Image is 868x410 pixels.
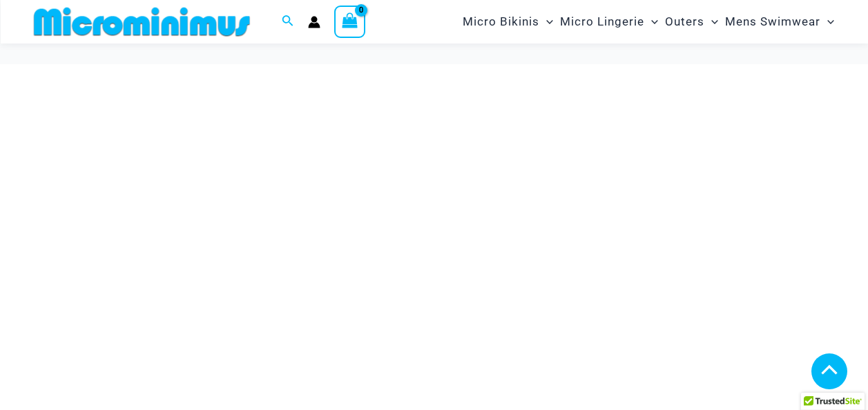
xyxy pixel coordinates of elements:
a: OutersMenu ToggleMenu Toggle [662,4,722,39]
span: Micro Bikinis [463,4,539,39]
span: Menu Toggle [644,4,658,39]
span: Menu Toggle [704,4,718,39]
span: Outers [665,4,704,39]
nav: Site Navigation [457,2,840,41]
a: Mens SwimwearMenu ToggleMenu Toggle [722,4,838,39]
a: Micro BikinisMenu ToggleMenu Toggle [459,4,557,39]
span: Micro Lingerie [560,4,644,39]
span: Mens Swimwear [725,4,820,39]
span: Menu Toggle [539,4,553,39]
a: Search icon link [282,13,294,30]
a: Micro LingerieMenu ToggleMenu Toggle [557,4,662,39]
a: Account icon link [308,16,320,28]
img: MM SHOP LOGO FLAT [28,6,255,37]
span: Menu Toggle [820,4,834,39]
a: View Shopping Cart, empty [334,6,366,37]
